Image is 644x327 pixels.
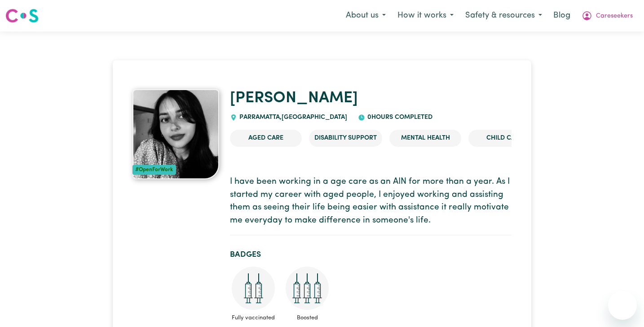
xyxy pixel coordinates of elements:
button: How it works [392,6,459,25]
a: [PERSON_NAME] [230,91,358,106]
img: Himani [132,89,219,179]
span: 0 hours completed [365,114,432,121]
button: Safety & resources [459,6,548,25]
img: Care and support worker has received booster dose of COVID-19 vaccination [286,267,329,310]
li: Mental Health [389,130,461,147]
span: PARRAMATTA , [GEOGRAPHIC_DATA] [237,114,347,121]
h2: Badges [230,250,512,259]
img: Careseekers logo [5,8,39,24]
span: Boosted [284,310,331,326]
li: Child care [468,130,540,147]
a: Blog [548,6,576,26]
button: My Account [576,6,639,25]
a: Careseekers logo [5,5,39,26]
p: I have been working in a age care as an AIN for more than a year. As I started my career with age... [230,176,512,227]
li: Aged Care [230,130,302,147]
button: About us [340,6,392,25]
span: Fully vaccinated [230,310,277,326]
iframe: Button to launch messaging window [608,291,637,320]
img: Care and support worker has received 2 doses of COVID-19 vaccine [232,267,275,310]
div: #OpenForWork [132,165,176,175]
span: Careseekers [596,11,633,21]
a: Himani's profile picture'#OpenForWork [132,89,219,179]
li: Disability Support [309,130,382,147]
